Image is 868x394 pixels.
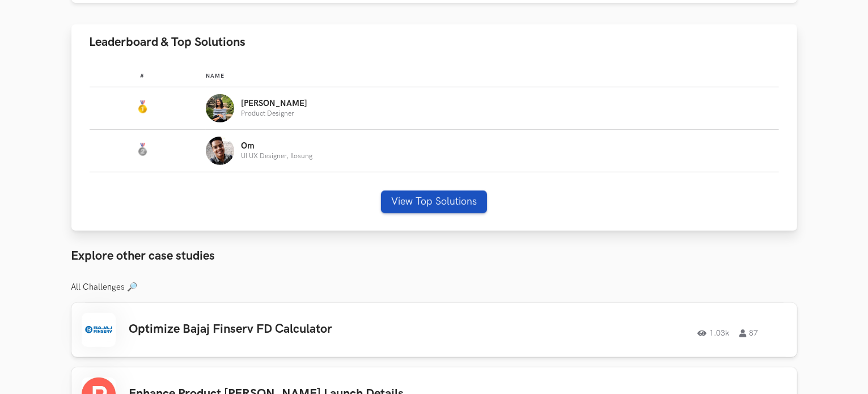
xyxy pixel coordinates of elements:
[206,73,225,79] span: Name
[136,100,149,114] img: Gold Medal
[90,35,246,50] span: Leaderboard & Top Solutions
[71,60,797,231] div: Leaderboard & Top Solutions
[241,152,312,160] p: UI UX Designer, Ilosung
[698,329,730,337] span: 1.03k
[740,329,759,337] span: 87
[241,142,312,151] p: Om
[129,322,451,337] h3: Optimize Bajaj Finserv FD Calculator
[140,73,145,79] span: #
[71,249,797,264] h3: Explore other case studies
[71,24,797,60] button: Leaderboard & Top Solutions
[206,94,234,122] img: Profile photo
[71,303,797,357] a: Optimize Bajaj Finserv FD Calculator1.03k87
[241,110,307,117] p: Product Designer
[136,143,149,156] img: Silver Medal
[206,137,234,165] img: Profile photo
[71,282,797,293] h3: All Challenges 🔎
[90,63,779,172] table: Leaderboard
[381,190,487,213] button: View Top Solutions
[241,99,307,108] p: [PERSON_NAME]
